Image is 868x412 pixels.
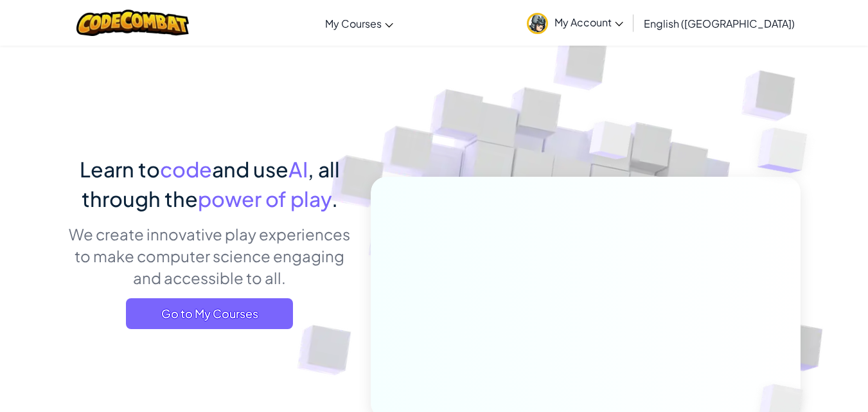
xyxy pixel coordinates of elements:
[565,96,657,192] img: Overlap cubes
[554,15,623,29] span: My Account
[288,156,308,182] span: AI
[76,10,189,36] img: CodeCombat logo
[126,298,293,329] a: Go to My Courses
[212,156,288,182] span: and use
[732,96,843,205] img: Overlap cubes
[325,17,382,30] span: My Courses
[520,3,630,43] a: My Account
[319,6,400,40] a: My Courses
[644,17,795,30] span: English ([GEOGRAPHIC_DATA])
[160,156,212,182] span: code
[637,6,801,40] a: English ([GEOGRAPHIC_DATA])
[198,186,332,211] span: power of play
[80,156,160,182] span: Learn to
[332,186,338,211] span: .
[527,13,548,34] img: avatar
[68,223,351,289] p: We create innovative play experiences to make computer science engaging and accessible to all.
